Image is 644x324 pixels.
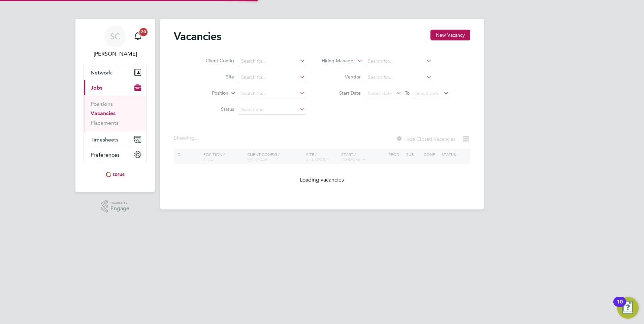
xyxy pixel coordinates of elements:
button: New Vacancy [430,30,470,40]
span: Select date [415,90,440,96]
span: Preferences [91,152,120,158]
button: Network [84,65,147,80]
label: Position [190,90,228,97]
a: Placements [91,120,119,126]
input: Select one [239,105,305,115]
input: Search for... [365,57,432,66]
button: Preferences [84,147,147,162]
span: Jobs [91,85,102,91]
input: Search for... [239,89,305,98]
label: Vendor [322,74,361,80]
label: Client Config [195,58,234,64]
a: Go to home page [84,169,147,180]
span: Select date [368,90,392,96]
span: Timesheets [91,136,119,143]
span: ... [195,135,199,141]
label: Hiring Manager [316,58,355,64]
label: Hide Closed Vacancies [396,136,455,142]
input: Search for... [365,73,432,82]
span: Engage [110,206,129,212]
img: torus-logo-retina.png [103,169,127,180]
a: 20 [131,26,144,47]
nav: Main navigation [75,19,155,192]
input: Search for... [239,57,305,66]
span: To [403,89,412,97]
a: Positions [91,101,113,107]
span: Steve Cruickshank [84,50,147,58]
button: Timesheets [84,132,147,147]
span: 20 [139,28,148,36]
a: Powered byEngage [101,200,130,213]
div: Showing [174,135,200,142]
label: Site [195,74,234,80]
button: Open Resource Center, 10 new notifications [617,297,639,319]
div: Jobs [84,95,147,132]
span: Powered by [110,200,129,206]
a: SC[PERSON_NAME] [84,26,147,58]
span: Network [91,69,112,76]
h2: Vacancies [174,30,221,43]
label: Status [195,106,234,112]
div: 10 [617,302,623,311]
input: Search for... [239,73,305,82]
a: Vacancies [91,110,116,117]
label: Start Date [322,90,361,96]
span: SC [110,32,120,41]
button: Jobs [84,80,147,95]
